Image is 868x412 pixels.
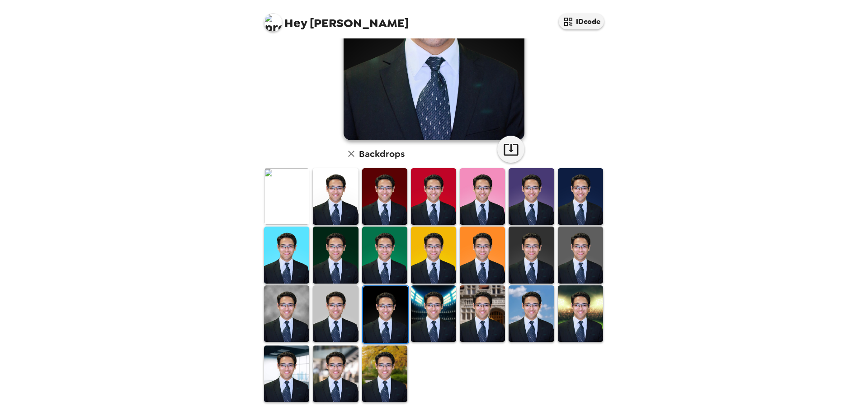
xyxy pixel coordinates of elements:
h6: Backdrops [359,147,405,161]
span: Hey [284,15,307,31]
span: [PERSON_NAME] [264,9,409,29]
button: IDcode [559,14,604,29]
img: profile pic [264,14,282,32]
img: Original [264,168,309,225]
